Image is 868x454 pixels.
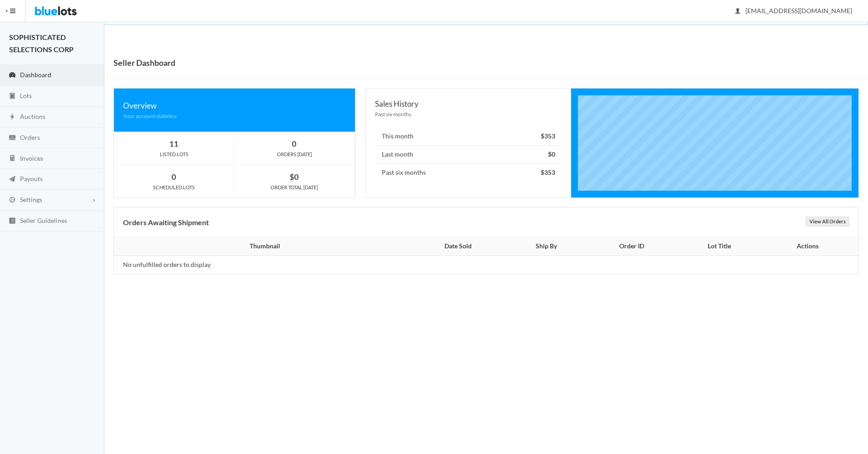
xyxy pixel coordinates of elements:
[541,132,555,140] strong: $353
[123,218,209,227] b: Orders Awaiting Shipment
[234,150,354,158] div: ORDERS [DATE]
[541,168,555,176] strong: $353
[8,175,17,184] ion-icon: paper plane
[735,7,852,15] span: [EMAIL_ADDRESS][DOMAIN_NAME]
[375,145,562,164] li: Last month
[172,172,176,182] strong: 0
[234,183,354,192] div: ORDER TOTAL [DATE]
[8,217,17,226] ion-icon: list box
[292,139,296,148] strong: 0
[123,112,346,120] div: Your account statistics
[375,98,562,110] div: Sales History
[114,256,410,274] td: No unfulfilled orders to display
[8,134,17,143] ion-icon: cash
[762,237,858,256] th: Actions
[507,237,587,256] th: Ship By
[169,139,178,148] strong: 11
[20,113,45,120] span: Auctions
[20,196,42,203] span: Settings
[8,154,17,163] ion-icon: calculator
[20,217,67,224] span: Seller Guidelines
[113,56,175,69] h1: Seller Dashboard
[20,71,51,79] span: Dashboard
[8,113,17,122] ion-icon: flash
[548,150,555,158] strong: $0
[114,237,410,256] th: Thumbnail
[375,163,562,182] li: Past six months
[20,175,43,183] span: Payouts
[20,154,43,162] span: Invoices
[806,217,849,227] a: View All Orders
[587,237,677,256] th: Order ID
[9,33,74,54] strong: SOPHISTICATED SELECTIONS CORP
[8,92,17,101] ion-icon: clipboard
[375,110,562,118] div: Past six months
[114,150,234,158] div: LISTED LOTS
[114,183,234,192] div: SCHEDULED LOTS
[8,196,17,205] ion-icon: cog
[20,92,32,99] span: Lots
[123,99,346,112] div: Overview
[733,7,742,16] ion-icon: person
[677,237,762,256] th: Lot Title
[410,237,507,256] th: Date Sold
[290,172,299,182] strong: $0
[375,128,562,146] li: This month
[8,71,17,80] ion-icon: speedometer
[20,133,40,141] span: Orders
